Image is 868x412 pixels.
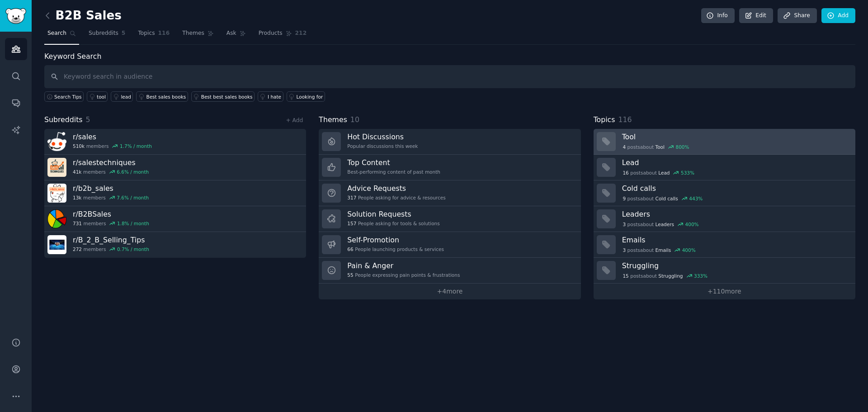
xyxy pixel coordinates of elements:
a: Best sales books [136,91,188,102]
div: members [73,220,149,227]
a: r/B2BSales731members1.8% / month [44,206,306,232]
span: 5 [122,29,126,38]
span: 157 [347,220,356,227]
a: Lead16postsaboutLead533% [594,155,855,180]
a: Search [44,26,79,45]
a: + Add [286,117,303,123]
div: tool [97,94,106,100]
img: b2b_sales [47,184,66,203]
span: Emails [656,247,671,253]
div: People asking for tools & solutions [347,220,439,227]
span: 4 [623,144,626,150]
div: 6.6 % / month [117,169,149,175]
h3: r/ sales [73,132,152,142]
h3: Cold calls [622,184,849,193]
a: Advice Requests317People asking for advice & resources [319,180,580,206]
a: r/B_2_B_Selling_Tips272members0.7% / month [44,232,306,258]
span: Themes [319,114,347,126]
a: Looking for [287,91,325,102]
h3: Emails [622,235,849,245]
div: members [73,143,152,149]
span: Ask [226,29,236,38]
span: Tool [656,144,665,150]
div: post s about [622,272,708,280]
span: Search [47,29,66,38]
h3: Leaders [622,209,849,219]
span: Themes [182,29,204,38]
span: 10 [350,115,359,124]
div: Best best sales books [201,94,253,100]
h3: Tool [622,132,849,142]
div: post s about [622,220,700,228]
span: 317 [347,194,356,201]
div: post s about [622,194,703,203]
a: Share [778,8,816,24]
h3: r/ b2b_sales [73,184,149,193]
a: tool [87,91,108,102]
a: r/salestechniques41kmembers6.6% / month [44,155,306,180]
span: Subreddits [44,114,83,126]
div: post s about [622,169,695,177]
span: 13k [73,194,81,201]
div: lead [121,94,131,100]
div: 443 % [689,195,703,202]
div: People expressing pain points & frustrations [347,272,460,278]
div: Best sales books [146,94,186,100]
label: Keyword Search [44,52,101,61]
span: Lead [658,170,670,176]
h3: Top Content [347,158,440,167]
a: Edit [739,8,773,24]
a: Add [821,8,855,24]
h3: Hot Discussions [347,132,418,142]
span: 510k [73,143,85,149]
span: 116 [618,115,632,124]
div: 800 % [675,144,689,150]
h3: Lead [622,158,849,167]
h2: B2B Sales [44,9,122,23]
a: Leaders3postsaboutLeaders400% [594,206,855,232]
a: Struggling15postsaboutStruggling333% [594,258,855,284]
span: 9 [623,195,626,202]
a: Info [701,8,735,24]
button: Search Tips [44,91,84,102]
div: 1.8 % / month [117,220,149,227]
span: 212 [295,29,307,38]
span: 66 [347,246,353,252]
a: Top ContentBest-performing content of past month [319,155,580,180]
div: members [73,169,149,175]
span: 15 [623,273,628,279]
div: post s about [622,246,697,254]
span: 41k [73,169,81,175]
span: Topics [594,114,615,126]
span: Leaders [656,221,674,227]
span: Topics [138,29,155,38]
h3: r/ B_2_B_Selling_Tips [73,235,149,245]
div: I hate [268,94,281,100]
a: r/sales510kmembers1.7% / month [44,129,306,155]
span: 5 [86,115,90,124]
div: People asking for advice & resources [347,194,445,201]
h3: Solution Requests [347,209,439,219]
a: +4more [319,284,580,299]
span: Search Tips [54,94,82,100]
h3: Pain & Anger [347,261,460,270]
a: Solution Requests157People asking for tools & solutions [319,206,580,232]
div: 0.7 % / month [117,246,149,252]
a: r/b2b_sales13kmembers7.6% / month [44,180,306,206]
span: 3 [623,221,626,227]
a: Themes [179,26,217,45]
div: 1.7 % / month [120,143,152,149]
a: Subreddits5 [85,26,128,45]
img: salestechniques [47,158,66,177]
img: B2BSales [47,209,66,228]
a: Hot DiscussionsPopular discussions this week [319,129,580,155]
img: GummySearch logo [5,8,26,24]
span: 55 [347,272,353,278]
span: Subreddits [89,29,118,38]
a: Topics116 [135,26,173,45]
h3: r/ B2BSales [73,209,149,219]
span: Products [259,29,283,38]
div: People launching products & services [347,246,444,252]
div: members [73,246,149,252]
div: 333 % [694,273,708,279]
